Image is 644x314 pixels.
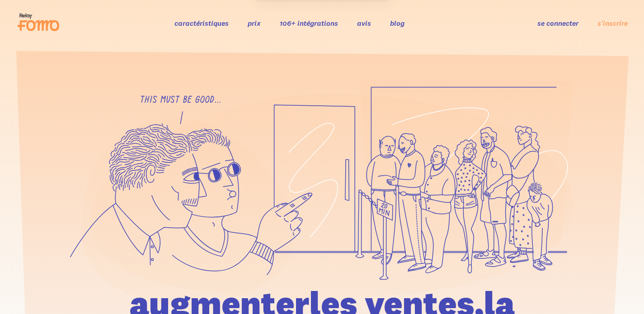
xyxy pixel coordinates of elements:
[597,19,628,28] a: s'inscrire
[597,19,628,28] font: s'inscrire
[357,19,371,28] a: avis
[174,19,229,28] a: caractéristiques
[390,19,404,28] a: blog
[537,19,578,28] a: se connecter
[280,19,338,28] a: 106+ intégrations
[248,19,261,28] a: prix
